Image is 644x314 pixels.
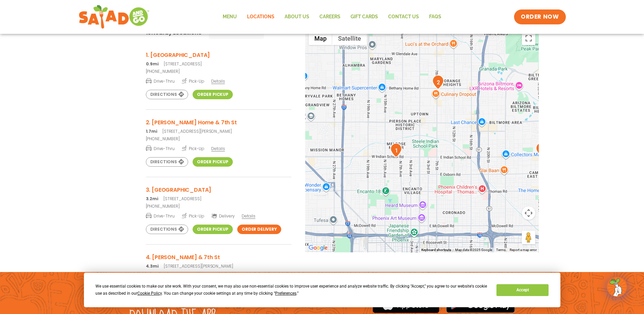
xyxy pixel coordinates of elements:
a: Order Pickup [193,225,233,234]
a: ORDER NOW [514,9,565,24]
a: Drive-Thru Pick-Up Delivery Details [146,211,291,219]
button: Keyboard shortcuts [421,248,451,252]
img: Google [307,244,329,252]
a: Drive-Thru Pick-Up Details [146,76,291,84]
a: Order Delivery [237,225,281,234]
a: GIFT CARDS [346,9,383,25]
span: Preferences [275,291,296,296]
p: [STREET_ADDRESS] [146,61,291,67]
span: ORDER NOW [521,13,559,21]
button: Drag Pegman onto the map to open Street View [522,231,535,244]
a: Order Pickup [193,90,233,99]
button: Show satellite imagery [332,32,367,45]
span: Delivery [211,213,235,219]
a: About Us [280,9,314,25]
span: Pick-Up [182,212,204,219]
button: Show street map [309,32,332,45]
a: Directions [146,225,188,234]
div: Cookie Consent Prompt [84,273,560,307]
span: Drive-Thru [146,145,175,152]
p: [STREET_ADDRESS][PERSON_NAME] [146,128,291,134]
div: 2 [432,75,444,89]
strong: 0.9mi [146,61,159,67]
a: Terms (opens in new tab) [496,248,506,252]
a: Menu [218,9,242,25]
button: Map camera controls [522,206,535,220]
h3: 1. [GEOGRAPHIC_DATA] [146,51,291,59]
span: Map data ©2025 Google [455,248,492,252]
div: 1 [390,143,402,158]
h3: 4. [PERSON_NAME] & 7th St [146,253,291,261]
div: We use essential cookies to make our site work. With your consent, we may also use non-essential ... [95,283,488,297]
div: 5 [536,142,548,157]
strong: 3.2mi [146,196,158,202]
span: Pick-Up [182,78,204,84]
nav: Menu [218,9,446,25]
h3: 2. [PERSON_NAME] Home & 7th St [146,118,291,127]
button: Accept [496,284,549,296]
a: Drive-Thru Pick-Up Details [146,143,291,152]
span: Details [211,146,225,151]
span: Pick-Up [182,145,204,152]
a: Careers [314,9,346,25]
span: Drive-Thru [146,78,175,84]
a: Report a map error [510,248,537,252]
span: Cookie Policy [137,291,162,296]
a: [PHONE_NUMBER] [146,203,291,209]
a: 3. [GEOGRAPHIC_DATA] 3.2mi[STREET_ADDRESS] [146,186,291,202]
span: Details [211,78,225,84]
p: [STREET_ADDRESS][PERSON_NAME] [146,263,291,269]
a: Open this area in Google Maps (opens a new window) [307,244,329,252]
strong: 4.3mi [146,263,159,269]
span: Drive-Thru [146,212,175,219]
a: Locations [242,9,280,25]
h3: 3. [GEOGRAPHIC_DATA] [146,186,291,194]
a: [PHONE_NUMBER] [146,68,291,75]
a: Order Pickup [193,157,233,167]
img: new-SAG-logo-768×292 [79,3,150,30]
a: 1. [GEOGRAPHIC_DATA] 0.9mi[STREET_ADDRESS] [146,51,291,67]
a: Directions [146,157,188,167]
button: Toggle fullscreen view [522,32,535,45]
a: 4. [PERSON_NAME] & 7th St 4.3mi[STREET_ADDRESS][PERSON_NAME] [146,253,291,269]
strong: 1.7mi [146,128,157,134]
a: 2. [PERSON_NAME] Home & 7th St 1.7mi[STREET_ADDRESS][PERSON_NAME] [146,118,291,134]
a: Directions [146,90,188,99]
p: [STREET_ADDRESS] [146,196,291,202]
a: FAQs [424,9,446,25]
span: Details [242,213,255,219]
a: [PHONE_NUMBER] [146,136,291,142]
a: Contact Us [383,9,424,25]
img: wpChatIcon [607,277,626,296]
